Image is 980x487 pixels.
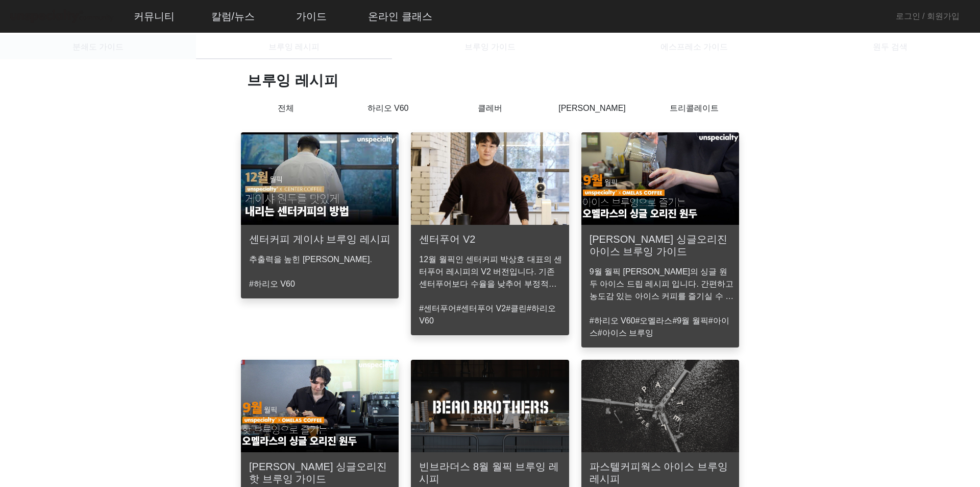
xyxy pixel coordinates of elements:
p: [PERSON_NAME] [541,102,643,114]
h3: [PERSON_NAME] 싱글오리진 핫 브루잉 가이드 [249,460,390,485]
a: 대화 [67,324,132,350]
a: #하리오 V60 [590,316,635,325]
a: 설정 [132,324,196,350]
p: 클레버 [439,102,541,114]
a: 온라인 클래스 [360,3,440,30]
span: 브루잉 가이드 [464,43,516,51]
a: #9월 월픽 [672,316,708,325]
a: 커뮤니티 [126,3,183,30]
h3: [PERSON_NAME] 싱글오리진 아이스 브루잉 가이드 [590,233,731,258]
h3: 센터푸어 V2 [419,233,475,245]
h3: 파스텔커피웍스 아이스 브루잉 레시피 [590,460,731,485]
h3: 빈브라더스 8월 월픽 브루잉 레시피 [419,460,560,485]
span: 대화 [93,340,106,348]
a: #아이스 브루잉 [598,329,653,337]
p: 9월 월픽 [PERSON_NAME]의 싱글 원두 아이스 드립 레시피 입니다. 간편하고 농도감 있는 아이스 커피를 즐기실 수 있습니다. [590,266,735,303]
a: #하리오 V60 [249,280,295,288]
h3: 센터커피 게이샤 브루잉 레시피 [249,233,390,245]
p: 12월 월픽인 센터커피 박상호 대표의 센터푸어 레시피의 V2 버전입니다. 기존 센터푸어보다 수율을 낮추어 부정적인 맛이 억제되었습니다. [419,253,565,290]
a: #센터푸어 [419,304,456,313]
a: 센터커피 게이샤 브루잉 레시피추출력을 높힌 [PERSON_NAME].#하리오 V60 [235,132,405,347]
a: [PERSON_NAME] 싱글오리진 아이스 브루잉 가이드9월 월픽 [PERSON_NAME]의 싱글 원두 아이스 드립 레시피 입니다. 간편하고 농도감 있는 아이스 커피를 즐기실... [575,132,745,347]
img: logo [8,8,115,26]
a: #클린 [506,304,527,313]
a: #센터푸어 V2 [456,304,506,313]
a: 칼럼/뉴스 [203,3,263,30]
a: #오멜라스 [635,316,672,325]
span: 에스프레소 가이드 [660,43,728,51]
span: 설정 [158,339,170,347]
p: 추출력을 높힌 [PERSON_NAME]. [249,253,395,266]
a: 로그인 / 회원가입 [896,10,960,22]
span: 분쇄도 가이드 [72,43,124,51]
span: 원두 검색 [873,43,908,51]
h1: 브루잉 레시피 [247,72,745,90]
p: 전체 [235,102,337,120]
a: 가이드 [288,3,335,30]
a: 센터푸어 V212월 월픽인 센터커피 박상호 대표의 센터푸어 레시피의 V2 버전입니다. 기존 센터푸어보다 수율을 낮추어 부정적인 맛이 억제되었습니다.#센터푸어#센터푸어 V2#클... [405,132,575,347]
span: 브루잉 레시피 [268,43,320,51]
p: 하리오 V60 [337,102,439,114]
p: 트리콜레이트 [643,102,745,114]
span: 홈 [32,339,38,347]
a: 홈 [3,324,67,350]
